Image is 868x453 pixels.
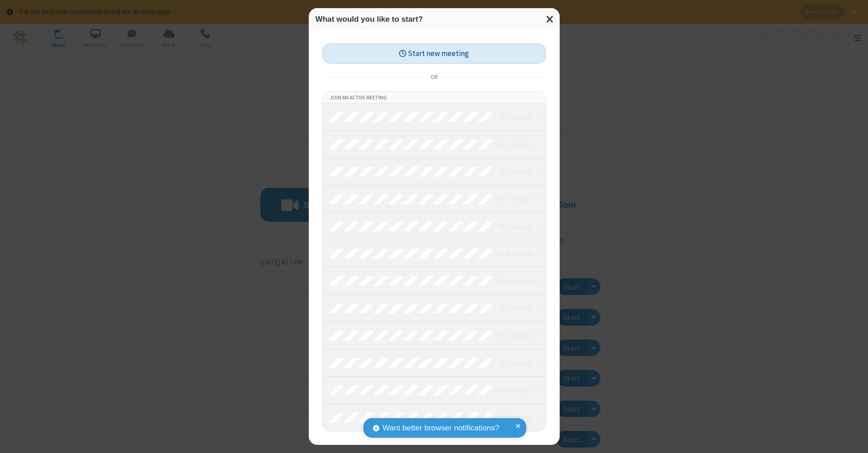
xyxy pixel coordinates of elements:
button: Close modal [541,8,560,30]
em: in progress [499,140,532,149]
em: in progress [499,249,532,258]
em: in progress [499,332,532,340]
em: in progress [499,195,532,203]
em: in progress [499,168,532,176]
em: in progress [499,277,532,285]
span: or [427,71,441,84]
em: in progress [499,113,532,121]
em: in progress [499,413,532,422]
em: in progress [499,386,532,395]
h3: What would you like to start? [316,15,553,23]
span: Want better browser notifications? [382,422,499,434]
em: in progress [499,222,532,231]
em: in progress [499,359,532,367]
button: Start new meeting [322,43,546,64]
em: in progress [499,304,532,313]
li: Join an active meeting [323,92,546,103]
